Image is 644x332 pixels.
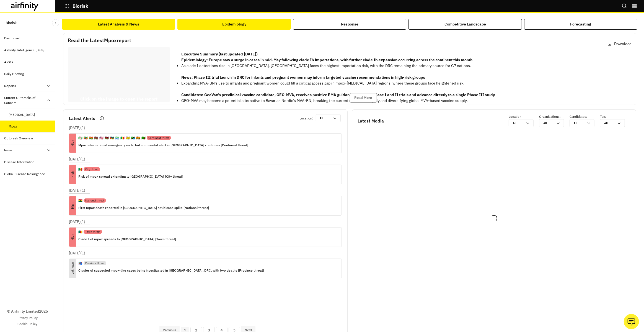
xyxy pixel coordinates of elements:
p: High [63,234,82,241]
p: First mpox death reported in [GEOGRAPHIC_DATA] amid case spike [National threat] [78,205,209,211]
p: Expanding MVA-BN's use to infants and pregnant women could fill a critical access gap in mpox-[ME... [181,80,495,86]
p: Click on the image to open the report [68,96,170,102]
p: 🇬🇭 [89,136,93,141]
p: Cluster of suspected mpox-like cases being investigated in [GEOGRAPHIC_DATA], DRC, with two death... [78,267,264,274]
p: GEO-MVA may become a potential alternative to Bavarian Nordic’s MVA-BN, breaking the current mark... [181,98,495,104]
div: Latest Analysis & News [98,21,139,27]
p: High [63,171,82,178]
p: 🇹🇿 [131,136,135,141]
p: Province threat [85,261,105,265]
div: Global Disease Resurgence [4,172,45,177]
p: [DATE] ( 1 ) [69,250,85,256]
p: 🇱🇷 [99,136,104,141]
p: 🇧🇮 [78,136,82,141]
p: Tag : [600,114,630,119]
p: Risk of mpox spread extending to [GEOGRAPHIC_DATA] [City threat] [78,173,183,180]
p: 🇿🇲 [141,136,146,141]
div: Competitive Landscape [444,21,486,27]
button: Biorisk [64,1,88,11]
p: 🇬🇭 [78,198,82,203]
a: Privacy Policy [17,315,38,320]
p: Clade I of mpox spreads to [GEOGRAPHIC_DATA] [Town threat] [78,236,176,242]
div: [MEDICAL_DATA] [9,112,35,117]
p: 🇲🇼 [105,136,109,141]
p: 🇰🇪 [94,136,98,141]
p: As clade I detections rise in [GEOGRAPHIC_DATA], [GEOGRAPHIC_DATA] faces the highest importation ... [181,63,495,69]
strong: Epidemiology: Europe saw a surge in cases in mid-May following clade Ib importations, with furthe... [181,57,472,62]
div: Forecasting [570,21,591,27]
p: [DATE] ( 1 ) [69,188,85,193]
p: 🇸🇳 [120,136,125,141]
div: Response [341,21,358,27]
div: Airfinity Intelligence (Beta) [4,48,45,53]
div: Reports [4,83,16,88]
button: Read More [350,93,377,103]
p: High [63,140,82,147]
p: 🇸🇳 [78,167,82,172]
strong: ) [256,52,258,57]
p: 🇨🇲 [78,229,82,234]
p: 🇨🇩 [78,261,82,266]
p: Latest Alerts [69,115,95,122]
p: Latest Media [358,118,384,124]
strong: Candidates: GeoVax’s preclinical vaccine candidate, GEO-MVA, receives positive EMA guidance to by... [181,92,495,97]
div: Outbreak Overview [4,136,33,141]
button: Ask our analysts [624,314,639,329]
div: Dashboard [4,36,20,41]
p: 🇲🇿 [110,136,114,141]
p: [DATE] ( 1 ) [69,219,85,225]
p: © Airfinity Limited 2025 [7,308,48,314]
p: 🇸🇱 [115,136,119,141]
p: [DATE] ( 1 ) [69,156,85,162]
p: Download [614,41,632,47]
div: News [4,148,13,153]
div: Daily Briefing [4,71,24,76]
p: Town threat [85,230,100,234]
strong: Executive Summary (last updated [DATE] [181,52,256,57]
p: Biorisk [6,18,17,28]
p: Mpox international emergency ends, but continental alert in [GEOGRAPHIC_DATA] continues [Continen... [78,142,248,148]
p: 🇪🇹 [84,136,88,141]
p: Location : [300,116,314,121]
p: Unknown [63,265,82,272]
p: Continent threat [148,136,169,140]
p: City threat [85,167,99,171]
p: Read the Latest Mpox report [68,37,131,44]
p: Organisations : [539,114,570,119]
strong: News: Phase III trial launch in DRC for infants and pregnant women may inform targeted vaccine re... [181,75,425,80]
div: Disease Information [4,160,35,165]
button: Search [622,1,627,11]
a: Cookie Policy [18,321,38,326]
div: Mpox [9,124,17,129]
div: Current Outbreaks of Concern [4,95,46,105]
p: Biorisk [73,4,88,9]
div: Epidemiology [222,21,246,27]
p: 🇹🇬 [126,136,130,141]
div: Alerts [4,60,13,65]
p: National threat [85,198,104,203]
p: High [63,202,82,209]
p: [DATE] ( 1 ) [69,125,85,131]
button: Close Sidebar [52,19,59,26]
p: Location : [509,114,539,119]
p: Candidates : [570,114,600,119]
p: 🇺🇬 [136,136,140,141]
